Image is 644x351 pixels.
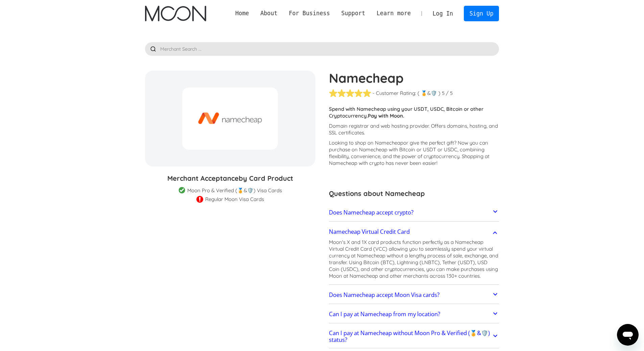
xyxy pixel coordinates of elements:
[283,9,336,18] div: For Business
[341,9,365,18] div: Support
[329,205,499,220] a: Does Namecheap accept crypto?
[446,90,453,97] div: / 5
[329,330,492,343] h2: Can I pay at Namecheap without Moon Pro & Verified (🏅&🛡️) status?
[145,6,206,21] img: Moon Logo
[427,6,459,21] a: Log In
[371,9,416,18] div: Learn more
[368,112,404,119] strong: Pay with Moon.
[617,324,639,346] iframe: Button to launch messaging window
[421,90,437,97] div: 🏅&🛡️
[329,106,499,119] p: Spend with Namecheap using your USDT, USDC, Bitcoin or other Cryptocurrency.
[187,187,282,194] div: Moon Pro & Verified (🏅&🛡️) Visa Cards
[329,307,499,322] a: Can I pay at Namecheap from my location?
[329,288,499,302] a: Does Namecheap accept Moon Visa cards?
[145,6,206,21] a: home
[442,90,445,97] div: 5
[329,225,499,239] a: Namecheap Virtual Credit Card
[329,189,499,199] h3: Questions about Namecheap
[403,140,454,146] span: or give the perfect gift
[239,174,293,182] span: by Card Product
[329,327,499,347] a: Can I pay at Namecheap without Moon Pro & Verified (🏅&🛡️) status?
[464,6,499,21] a: Sign Up
[336,9,371,18] div: Support
[329,311,440,318] h2: Can I pay at Namecheap from my location?
[329,140,499,167] p: Looking to shop on Namecheap ? Now you can purchase on Namecheap with Bitcoin or USDT or USDC, co...
[260,9,278,18] div: About
[329,239,499,279] p: Moon's X and 1X card products function perfectly as a Namecheap Virtual Credit Card (VCC) allowin...
[377,9,411,18] div: Learn more
[145,173,315,183] h3: Merchant Acceptance
[438,90,440,97] div: )
[329,292,439,298] h2: Does Namecheap accept Moon Visa cards?
[289,9,330,18] div: For Business
[329,123,499,136] p: Domain registrar and web hosting provider. Offers domains, hosting, and SSL certificates.
[329,71,499,85] h1: Namecheap
[373,90,416,97] div: - Customer Rating:
[205,196,264,203] div: Regular Moon Visa Cards
[329,209,413,216] h2: Does Namecheap accept crypto?
[255,9,283,18] div: About
[145,42,499,56] input: Merchant Search ...
[418,90,420,97] div: (
[329,228,410,235] h2: Namecheap Virtual Credit Card
[230,9,255,18] a: Home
